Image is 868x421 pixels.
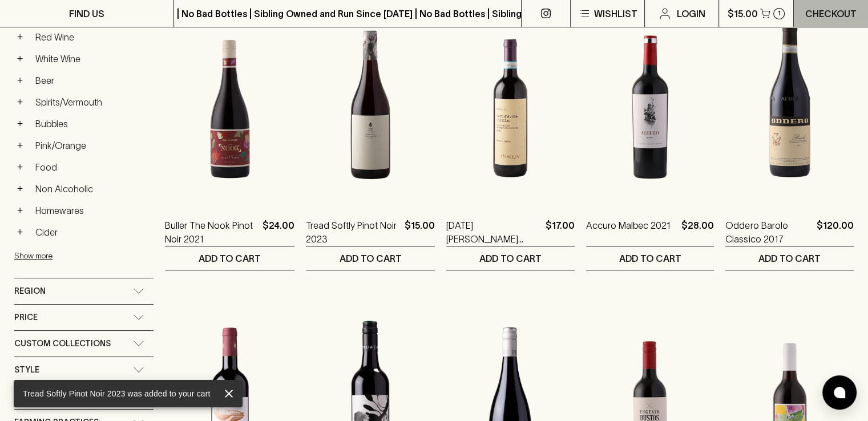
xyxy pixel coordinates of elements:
[30,49,154,68] a: White Wine
[14,331,154,357] div: Custom Collections
[594,7,637,21] p: Wishlist
[14,226,26,238] button: +
[69,7,104,21] p: FIND US
[306,218,400,246] a: Tread Softly Pinot Noir 2023
[165,246,294,270] button: ADD TO CART
[728,7,758,21] p: $15.00
[586,218,671,246] a: Accuro Malbec 2021
[446,246,575,270] button: ADD TO CART
[14,363,39,377] span: Style
[586,2,714,201] img: Accuro Malbec 2021
[446,218,541,246] a: [DATE][PERSON_NAME] [PERSON_NAME] 2021
[834,387,845,398] img: bubble-icon
[14,31,26,43] button: +
[546,218,575,246] p: $17.00
[165,2,294,201] img: Buller The Nook Pinot Noir 2021
[30,201,154,220] a: Homewares
[479,252,542,265] p: ADD TO CART
[14,305,154,330] div: Price
[14,183,26,195] button: +
[586,246,714,270] button: ADD TO CART
[30,136,154,155] a: Pink/Orange
[199,252,261,265] p: ADD TO CART
[14,337,111,351] span: Custom Collections
[14,53,26,64] button: +
[725,246,854,270] button: ADD TO CART
[778,10,781,17] p: 1
[14,357,154,383] div: Style
[306,246,435,270] button: ADD TO CART
[30,71,154,90] a: Beer
[306,2,435,201] img: Tread Softly Pinot Noir 2023
[725,2,854,201] img: Oddero Barolo Classico 2017
[30,222,154,242] a: Cider
[14,284,46,298] span: Region
[30,92,154,112] a: Spirits/Vermouth
[30,157,154,177] a: Food
[14,75,26,86] button: +
[14,244,164,268] button: Show more
[619,252,681,265] p: ADD TO CART
[14,310,38,325] span: Price
[676,7,705,21] p: Login
[14,161,26,173] button: +
[725,218,812,246] a: Oddero Barolo Classico 2017
[446,2,575,201] img: Pasqua Nero d'Avola 2021
[14,96,26,108] button: +
[30,114,154,133] a: Bubbles
[30,179,154,199] a: Non Alcoholic
[758,252,821,265] p: ADD TO CART
[14,205,26,216] button: +
[14,278,154,304] div: Region
[23,383,211,404] div: Tread Softly Pinot Noir 2023 was added to your cart
[340,252,402,265] p: ADD TO CART
[220,384,238,403] button: close
[681,218,714,246] p: $28.00
[14,140,26,151] button: +
[14,118,26,129] button: +
[30,27,154,47] a: Red Wine
[805,7,857,21] p: Checkout
[817,218,854,246] p: $120.00
[405,218,435,246] p: $15.00
[263,218,294,246] p: $24.00
[165,218,258,246] a: Buller The Nook Pinot Noir 2021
